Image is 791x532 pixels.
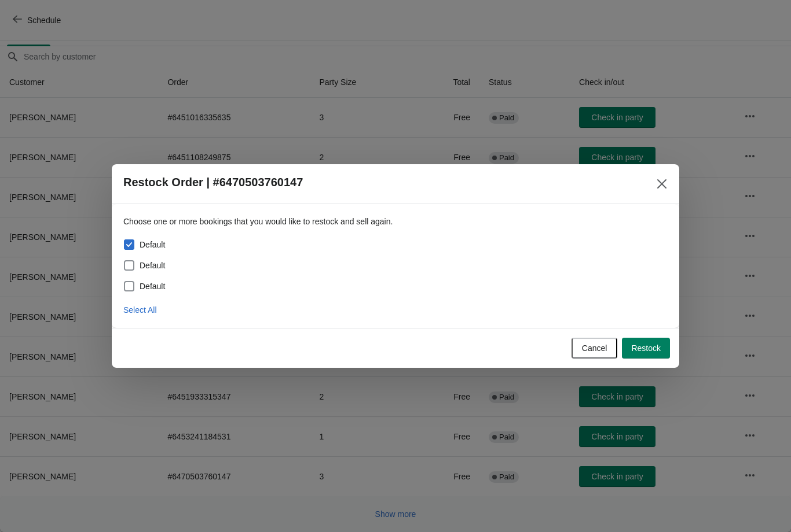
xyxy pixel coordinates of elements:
[123,216,668,227] p: Choose one or more bookings that you would like to restock and sell again.
[140,239,165,250] span: Default
[572,338,618,359] button: Cancel
[119,300,162,320] button: Select All
[140,280,165,292] span: Default
[582,343,607,353] span: Cancel
[651,173,672,194] button: Close
[123,176,303,189] h2: Restock Order | #6470503760147
[631,343,661,353] span: Restock
[622,338,670,359] button: Restock
[140,260,165,271] span: Default
[123,305,157,315] span: Select All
